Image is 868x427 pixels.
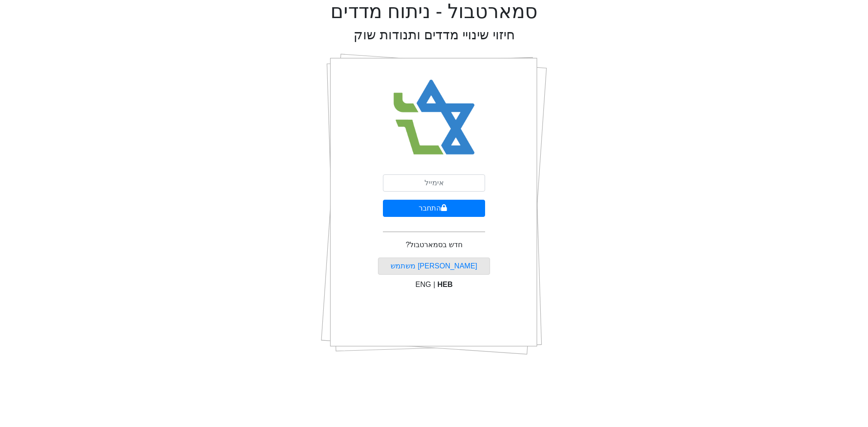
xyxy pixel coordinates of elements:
[438,281,453,288] span: HEB
[378,258,491,275] button: [PERSON_NAME] משתמש
[391,262,477,270] a: [PERSON_NAME] משתמש
[433,281,435,288] span: |
[415,281,431,288] span: ENG
[406,239,462,250] p: חדש בסמארטבול?
[385,68,483,167] img: Smart Bull
[354,27,515,43] h2: חיזוי שינויי מדדים ותנודות שוק
[383,174,485,192] input: אימייל
[383,200,485,217] button: התחבר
